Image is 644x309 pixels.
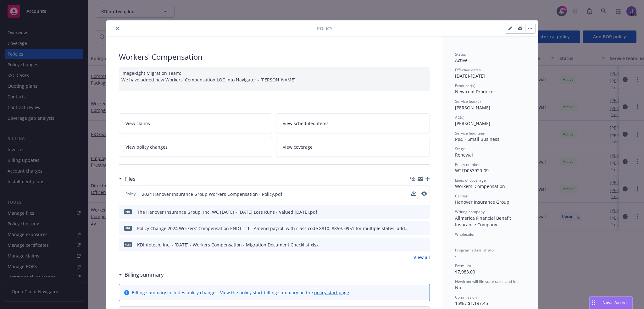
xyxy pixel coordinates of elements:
div: The Hanover Insurance Group, Inc. WC [DATE] - [DATE] Loss Runs - Valued [DATE].pdf [137,209,317,215]
button: Nova Assist [589,296,633,309]
span: Status [455,52,466,57]
span: 15% / $1,197.45 [455,300,488,306]
span: - [455,253,457,259]
button: download file [412,241,417,248]
span: View policy changes [125,144,168,150]
h3: Billing summary [125,271,164,279]
div: Billing summary [119,271,164,279]
a: View scheduled items [276,113,430,133]
span: Stage [455,146,465,152]
span: Service lead(s) [455,99,481,104]
button: preview file [422,241,427,248]
span: View coverage [283,144,313,150]
span: - [455,237,457,243]
span: View scheduled items [283,120,329,127]
span: Premium [455,263,471,268]
span: Writing company [455,209,485,214]
div: Billing summary includes policy changes. View the policy start billing summary on the . [132,289,350,296]
span: xlsx [124,242,132,247]
div: Files [119,175,136,183]
button: close [114,25,121,32]
button: preview file [422,225,427,232]
span: Active [455,57,468,63]
span: Newfront Producer [455,89,495,95]
span: Program administrator [455,247,495,253]
div: Workers' Compensation [455,183,525,190]
span: No [455,284,461,290]
a: View all [414,254,430,261]
span: AC(s) [455,115,464,120]
span: $7,983.00 [455,269,475,275]
div: KDInfotech, Inc. - [DATE] - Workers Compensation - Migration Document Checklist.xlsx [137,241,319,248]
a: View claims [119,113,273,133]
div: [DATE] - [DATE] [455,67,525,79]
span: P&C - Small Business [455,136,499,142]
span: Nova Assist [602,300,627,305]
span: Allmerica Financial Benefit Insurance Company [455,215,512,228]
span: Policy number [455,162,480,167]
span: Wholesaler [455,232,475,237]
a: View policy changes [119,137,273,157]
button: download file [411,191,416,197]
button: download file [412,225,417,232]
span: pdf [124,209,132,214]
button: preview file [421,191,427,196]
span: Newfront will file state taxes and fees [455,279,520,284]
span: Carrier [455,193,468,199]
span: Policy [317,25,332,32]
span: Effective dates [455,67,481,73]
span: Renewal [455,152,473,158]
span: [PERSON_NAME] [455,120,490,126]
span: Producer(s) [455,83,475,88]
span: Hanover Insurance Group [455,199,509,205]
button: preview file [422,209,427,215]
span: Service lead team [455,130,486,136]
span: pdf [124,226,132,230]
span: Lines of coverage [455,178,486,183]
div: Workers' Compensation [119,52,430,62]
div: Policy Change 2024 Workers' Compensation ENDT # 1 - Amend payroll with class code 8810, 8859, 095... [137,225,409,232]
span: Policy [124,191,137,197]
a: policy start page [314,290,349,295]
span: Commission [455,295,477,300]
span: View claims [125,120,150,127]
button: download file [411,191,416,196]
button: preview file [421,191,427,197]
span: [PERSON_NAME] [455,105,490,111]
div: Drag to move [590,297,597,309]
a: View coverage [276,137,430,157]
span: W2FD053920-09 [455,168,489,174]
button: download file [412,209,417,215]
h3: Files [125,175,136,183]
div: ImageRight Migration Team: We have added new Workers' Compensation LOC into Navigator - [PERSON_N... [119,67,430,91]
span: 2024 Hanover Insurance Group Workers Compensation - Policy.pdf [142,191,282,197]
